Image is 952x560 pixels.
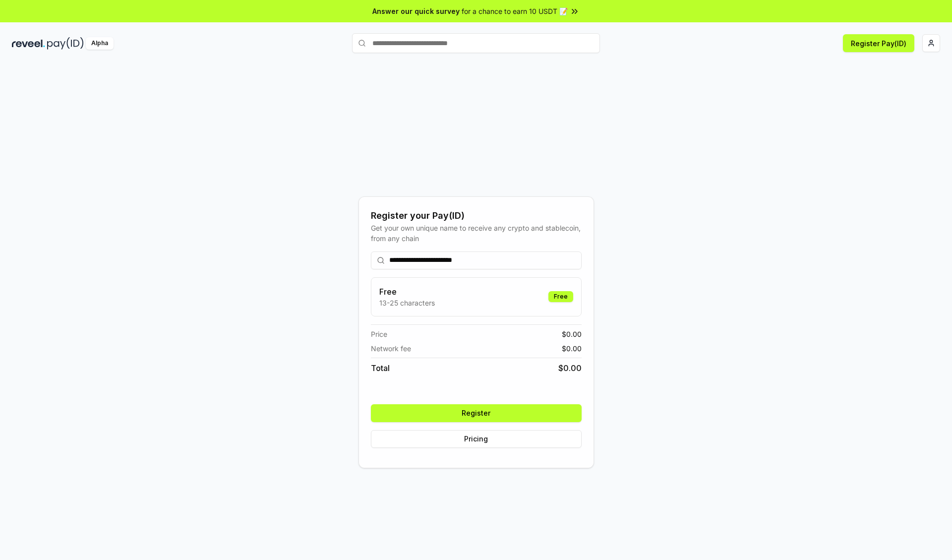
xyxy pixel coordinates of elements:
[371,329,387,339] span: Price
[47,37,84,50] img: pay_id
[371,430,582,448] button: Pricing
[372,6,460,16] span: Answer our quick survey
[86,37,114,50] div: Alpha
[562,329,582,339] span: $ 0.00
[462,6,568,16] span: for a chance to earn 10 USDT 📝
[558,362,582,374] span: $ 0.00
[371,223,582,244] div: Get your own unique name to receive any crypto and stablecoin, from any chain
[379,286,435,298] h3: Free
[371,209,582,223] div: Register your Pay(ID)
[371,343,411,354] span: Network fee
[379,298,435,308] p: 13-25 characters
[371,404,582,422] button: Register
[562,343,582,354] span: $ 0.00
[548,291,573,302] div: Free
[843,34,914,52] button: Register Pay(ID)
[371,362,390,374] span: Total
[12,37,45,50] img: reveel_dark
